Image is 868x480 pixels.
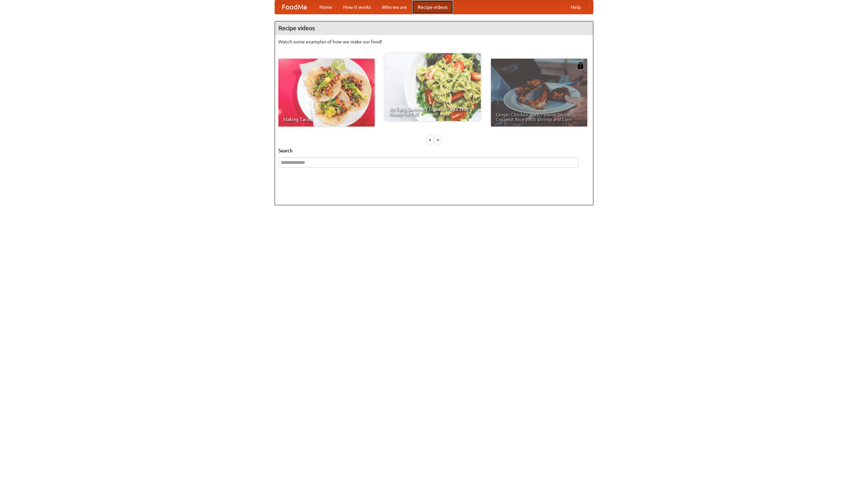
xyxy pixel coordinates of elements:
a: Who we are [376,0,412,14]
span: Making Tacos [283,117,370,122]
a: FoodMe [275,0,314,14]
span: An Easy, Summery Tomato Pasta That's Ready for Fall [389,107,476,116]
a: Recipe videos [412,0,453,14]
img: 483408.png [577,62,584,69]
p: Watch some examples of how we make our food! [278,38,590,45]
h5: Search [278,147,590,154]
a: Making Tacos [278,59,375,127]
a: Home [314,0,338,14]
a: How it works [338,0,376,14]
a: An Easy, Summery Tomato Pasta That's Ready for Fall [384,53,481,121]
div: « [427,135,433,144]
h4: Recipe videos [275,21,593,35]
a: Help [565,0,586,14]
div: » [435,135,441,144]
